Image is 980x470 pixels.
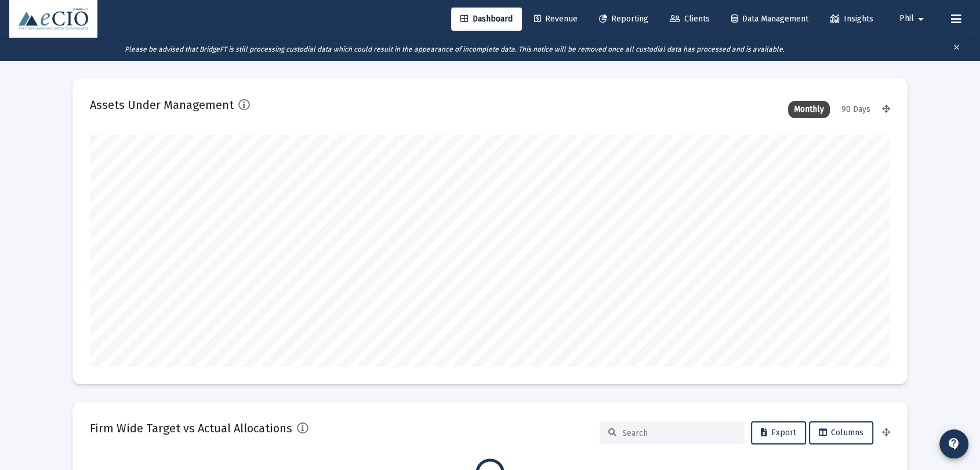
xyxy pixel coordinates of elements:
[599,14,648,24] span: Reporting
[899,14,914,24] span: Phil
[947,437,961,451] mat-icon: contact_support
[90,96,234,114] h2: Assets Under Management
[125,45,785,53] i: Please be advised that BridgeFT is still processing custodial data which could result in the appe...
[751,421,806,445] button: Export
[914,8,928,31] mat-icon: arrow_drop_down
[18,8,89,31] img: Dashboard
[534,14,578,24] span: Revenue
[819,428,863,438] span: Columns
[952,41,961,58] mat-icon: clear
[670,14,710,24] span: Clients
[622,428,736,438] input: Search
[90,419,292,438] h2: Firm Wide Target vs Actual Allocations
[590,8,658,31] a: Reporting
[451,8,522,31] a: Dashboard
[788,101,830,118] div: Monthly
[660,8,719,31] a: Clients
[885,7,942,30] button: Phil
[460,14,513,24] span: Dashboard
[809,421,873,445] button: Columns
[761,428,796,438] span: Export
[836,101,876,118] div: 90 Days
[731,14,808,24] span: Data Management
[821,8,883,31] a: Insights
[830,14,873,24] span: Insights
[722,8,818,31] a: Data Management
[525,8,587,31] a: Revenue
